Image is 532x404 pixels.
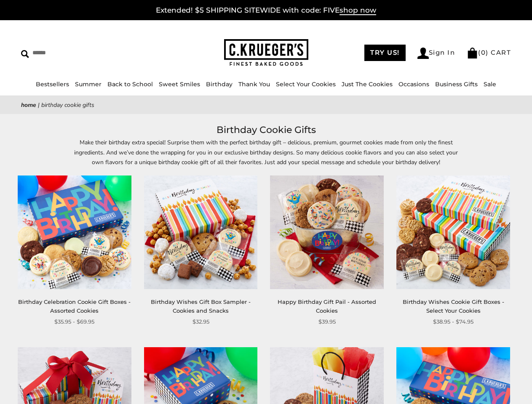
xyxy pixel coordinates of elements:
a: Just The Cookies [342,80,393,88]
img: C.KRUEGER'S [224,39,308,66]
a: Thank You [238,80,270,88]
img: Account [417,48,429,59]
a: (0) CART [467,48,511,56]
a: Extended! $5 SHIPPING SITEWIDE with code: FIVEshop now [156,6,376,15]
span: $35.95 - $69.95 [54,317,94,326]
img: Birthday Wishes Gift Box Sampler - Cookies and Snacks [144,175,258,289]
a: Occasions [398,80,429,88]
h1: Birthday Cookie Gifts [34,122,498,138]
a: Birthday [206,80,233,88]
a: Birthday Celebration Cookie Gift Boxes - Assorted Cookies [18,298,131,314]
span: | [38,101,40,109]
span: $39.95 [318,317,336,326]
a: Select Your Cookies [276,80,336,88]
a: Home [21,101,36,109]
span: $38.95 - $74.95 [433,317,473,326]
a: Happy Birthday Gift Pail - Assorted Cookies [278,298,376,314]
a: Back to School [107,80,153,88]
span: 0 [481,48,486,56]
span: $32.95 [192,317,209,326]
a: Sign In [417,48,455,59]
img: Happy Birthday Gift Pail - Assorted Cookies [270,175,384,289]
input: Search [21,46,133,59]
a: Birthday Wishes Cookie Gift Boxes - Select Your Cookies [403,298,504,314]
span: shop now [340,6,376,15]
a: Business Gifts [435,80,478,88]
a: Summer [75,80,102,88]
nav: breadcrumbs [21,100,511,110]
img: Bag [467,48,478,58]
a: Sweet Smiles [159,80,200,88]
a: Bestsellers [36,80,69,88]
span: Birthday Cookie Gifts [41,101,94,109]
img: Search [21,50,29,58]
a: Sale [484,80,496,88]
p: Make their birthday extra special! Surprise them with the perfect birthday gift – delicious, prem... [72,138,460,167]
a: TRY US! [364,45,406,61]
a: Birthday Wishes Gift Box Sampler - Cookies and Snacks [151,298,251,314]
img: Birthday Wishes Cookie Gift Boxes - Select Your Cookies [396,175,510,289]
img: Birthday Celebration Cookie Gift Boxes - Assorted Cookies [18,175,131,289]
